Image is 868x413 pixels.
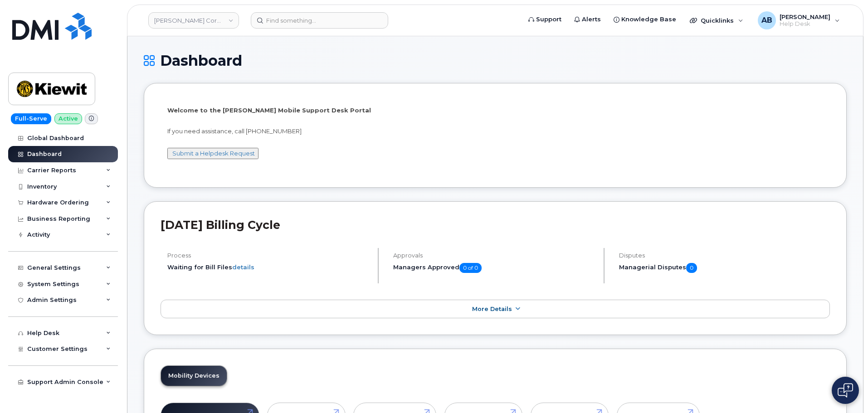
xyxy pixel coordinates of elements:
span: More Details [472,306,512,312]
img: Open chat [838,383,853,398]
a: Submit a Helpdesk Request [172,150,255,157]
p: If you need assistance, call [PHONE_NUMBER] [167,127,823,136]
a: details [232,263,254,271]
li: Waiting for Bill Files [167,263,370,272]
h2: [DATE] Billing Cycle [161,218,830,232]
h5: Managers Approved [393,263,596,273]
span: 0 [686,263,697,273]
p: Welcome to the [PERSON_NAME] Mobile Support Desk Portal [167,106,823,115]
h4: Disputes [619,252,830,259]
h5: Managerial Disputes [619,263,830,273]
button: Submit a Helpdesk Request [167,148,258,159]
h4: Approvals [393,252,596,259]
h4: Process [167,252,370,259]
h1: Dashboard [144,53,847,68]
a: Mobility Devices [161,366,227,386]
span: 0 of 0 [459,263,482,273]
